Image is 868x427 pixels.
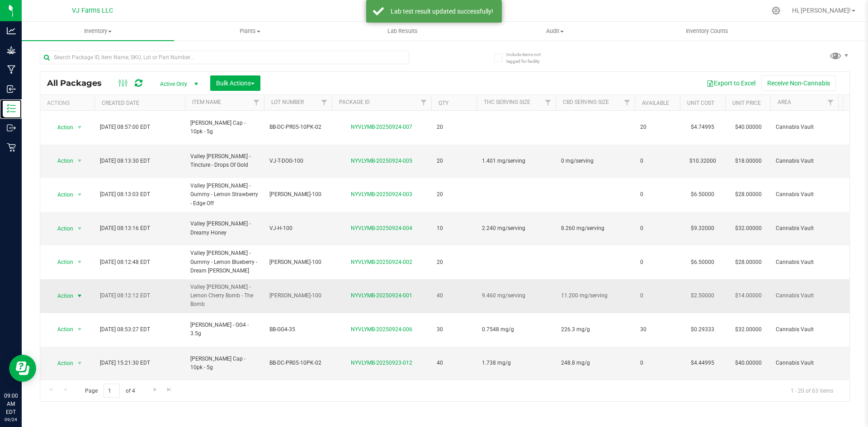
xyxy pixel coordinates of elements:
span: BB-DC-PR05-10PK-02 [269,123,326,131]
span: Cannabis Vault [776,325,833,334]
p: 09:00 AM EDT [4,392,18,416]
a: Audit [479,22,631,41]
span: Valley [PERSON_NAME] - Gummy - Lemon Blueberry - Dream [PERSON_NAME] [190,249,259,275]
span: Cannabis Vault [776,123,833,131]
span: 0 [640,258,675,267]
span: select [74,121,85,134]
span: [DATE] 08:12:12 EDT [100,291,150,300]
inline-svg: Inbound [7,84,16,94]
a: Lot Number [271,99,304,105]
span: 20 [437,157,471,165]
span: 0 [640,190,675,199]
inline-svg: Retail [7,143,16,152]
span: [PERSON_NAME] Cap - 10pk - 5g [190,355,259,372]
a: Created Date [102,100,139,106]
span: select [74,256,85,268]
inline-svg: Inventory [7,104,16,113]
td: $0.29333 [680,313,725,347]
span: Valley [PERSON_NAME] - Dreamy Honey [190,220,259,237]
span: [PERSON_NAME] Cap - 10pk - 5g [190,119,259,136]
span: 8.260 mg/serving [561,224,629,233]
div: Actions [47,100,91,106]
span: select [74,357,85,370]
span: Cannabis Vault [776,224,833,233]
a: Filter [317,95,332,110]
span: VJ-H-100 [269,224,326,233]
a: Go to the last page [163,384,176,396]
p: 09/24 [4,416,18,423]
a: CBD Serving Size [563,99,609,105]
td: $4.44995 [680,347,725,380]
span: Action [49,323,74,336]
a: Package ID [339,99,370,105]
span: [PERSON_NAME]-100 [269,190,326,199]
span: Action [49,155,74,167]
a: Unit Price [732,100,761,106]
span: 0 [640,224,675,233]
a: Available [642,100,669,106]
span: $18.00000 [731,155,766,168]
span: Cannabis Vault [776,157,833,165]
input: Search Package ID, Item Name, SKU, Lot or Part Number... [40,51,409,64]
span: [PERSON_NAME]-100 [269,291,326,300]
span: Action [49,256,74,268]
span: 9.460 mg/serving [482,291,550,300]
span: 226.3 mg/g [561,325,629,334]
td: $6.50000 [680,178,725,212]
span: Lab Results [375,27,430,35]
span: select [74,290,85,302]
a: Item Name [192,99,221,105]
span: select [74,222,85,235]
span: [DATE] 08:12:48 EDT [100,258,150,267]
td: $4.74995 [680,111,725,145]
span: $28.00000 [731,256,766,269]
td: $2.50000 [680,279,725,313]
span: [PERSON_NAME] - GG4 - 3.5g [190,321,259,338]
td: $9.32000 [680,212,725,246]
span: Inventory Counts [674,27,741,35]
span: Action [49,188,74,201]
a: Area [778,99,791,105]
a: NYVLYMB-20250924-002 [351,259,412,265]
span: [DATE] 08:13:30 EDT [100,157,150,165]
td: $10.32000 [680,145,725,178]
span: Bulk Actions [216,80,255,87]
span: Page of 4 [77,384,142,398]
inline-svg: Grow [7,46,16,55]
span: $32.00000 [731,222,766,235]
a: NYVLYMB-20250924-004 [351,225,412,231]
a: NYVLYMB-20250924-005 [351,158,412,164]
span: 30 [640,325,675,334]
span: Valley [PERSON_NAME] - Gummy - Lemon Strawberry - Edge Off [190,182,259,208]
a: Filter [620,95,635,110]
span: VJ-T-DOG-100 [269,157,326,165]
span: BB-DC-PR05-10PK-02 [269,359,326,367]
span: 1.738 mg/g [482,359,550,367]
span: 2.240 mg/serving [482,224,550,233]
a: Filter [249,95,264,110]
a: NYVLYMB-20250924-003 [351,191,412,197]
span: Cannabis Vault [776,359,833,367]
a: Inventory Counts [631,22,783,41]
span: 0 [640,359,675,367]
a: Qty [439,100,448,106]
span: 20 [640,123,675,131]
div: Manage settings [770,6,782,15]
span: select [74,188,85,201]
inline-svg: Manufacturing [7,65,16,74]
span: $14.00000 [731,289,766,302]
a: NYVLYMB-20250924-001 [351,292,412,299]
span: select [74,323,85,336]
a: Go to the next page [148,384,161,396]
span: Inventory [22,27,174,35]
span: [PERSON_NAME]-100 [269,258,326,267]
span: $40.00000 [731,357,766,370]
span: [DATE] 15:21:30 EDT [100,359,150,367]
a: Plants [174,22,326,41]
span: [DATE] 08:13:03 EDT [100,190,150,199]
span: [DATE] 08:53:27 EDT [100,325,150,334]
span: Cannabis Vault [776,291,833,300]
input: 1 [104,384,120,398]
span: 1 - 20 of 63 items [783,384,840,397]
span: 40 [437,291,471,300]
